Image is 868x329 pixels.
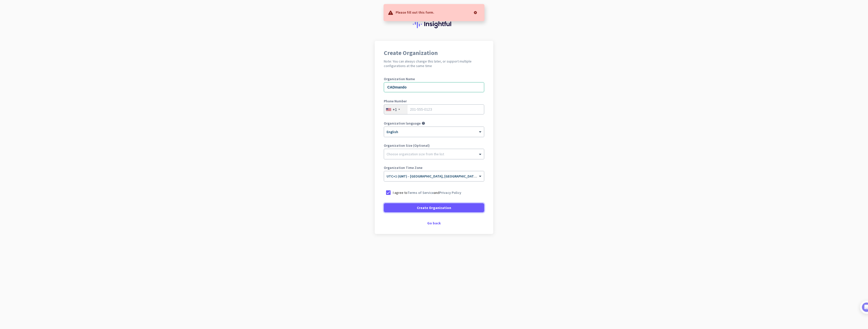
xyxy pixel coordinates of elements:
i: help [422,122,425,125]
h1: Create Organization [384,50,484,56]
p: Please fill out this form. [396,10,434,15]
input: 201-555-0123 [384,104,484,114]
img: Insightful [413,20,455,28]
p: I agree to and [393,190,461,195]
a: Terms of Service [408,190,434,195]
label: Organization language [384,122,421,125]
button: Create Organization [384,203,484,212]
label: Phone Number [384,99,484,103]
label: Organization Size (Optional) [384,144,484,147]
div: +1 [393,107,397,112]
div: Go back [384,221,484,225]
span: Create Organization [417,205,451,210]
input: What is the name of your organization? [384,82,484,92]
label: Organization Name [384,77,484,81]
h2: Note: You can always change this later, or support multiple configurations at the same time [384,59,484,68]
a: Privacy Policy [439,190,461,195]
label: Organization Time Zone [384,166,484,169]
